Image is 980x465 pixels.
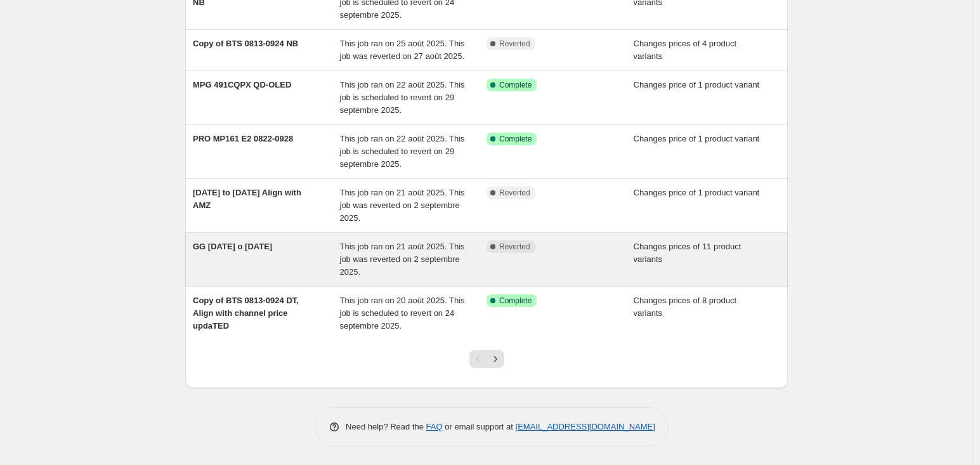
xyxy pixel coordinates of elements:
[634,188,760,197] span: Changes price of 1 product variant
[634,39,737,61] span: Changes prices of 4 product variants
[340,242,465,277] span: This job ran on 21 août 2025. This job was reverted on 2 septembre 2025.
[340,134,465,169] span: This job ran on 22 août 2025. This job is scheduled to revert on 29 septembre 2025.
[340,188,465,223] span: This job ran on 21 août 2025. This job was reverted on 2 septembre 2025.
[340,80,465,115] span: This job ran on 22 août 2025. This job is scheduled to revert on 29 septembre 2025.
[193,296,299,331] span: Copy of BTS 0813-0924 DT, Align with channel price updaTED
[346,422,426,431] span: Need help? Read the
[193,134,293,143] span: PRO MP161 E2 0822-0928
[634,80,760,89] span: Changes price of 1 product variant
[340,296,465,331] span: This job ran on 20 août 2025. This job is scheduled to revert on 24 septembre 2025.
[499,80,532,90] span: Complete
[193,188,301,210] span: [DATE] to [DATE] Align with AMZ
[340,39,465,61] span: This job ran on 25 août 2025. This job was reverted on 27 août 2025.
[634,296,737,318] span: Changes prices of 8 product variants
[634,242,742,264] span: Changes prices of 11 product variants
[443,422,516,431] span: or email support at
[499,134,532,144] span: Complete
[499,242,530,252] span: Reverted
[499,188,530,198] span: Reverted
[193,39,298,48] span: Copy of BTS 0813-0924 NB
[469,350,504,368] nav: Pagination
[499,39,530,49] span: Reverted
[516,422,655,431] a: [EMAIL_ADDRESS][DOMAIN_NAME]
[499,296,532,306] span: Complete
[193,242,272,251] span: GG [DATE] o [DATE]
[193,80,291,89] span: MPG 491CQPX QD-OLED
[487,350,504,368] button: Next
[634,134,760,143] span: Changes price of 1 product variant
[426,422,443,431] a: FAQ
